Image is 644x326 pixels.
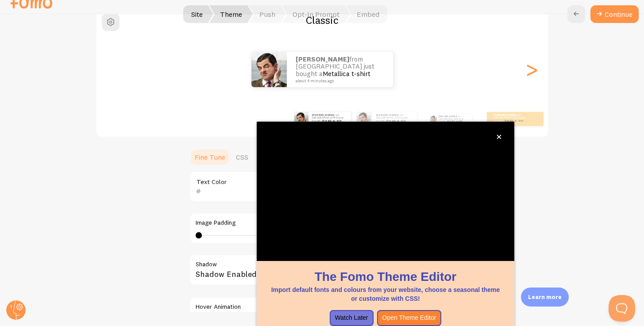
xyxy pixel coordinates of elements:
div: Next slide [527,38,537,101]
p: from [GEOGRAPHIC_DATA] just bought a [376,113,413,124]
a: Metallica t-shirt [323,119,342,123]
h2: Classic [96,13,548,27]
small: about 4 minutes ago [296,79,382,83]
label: Image Padding [196,219,449,227]
p: Learn more [528,293,562,301]
div: Learn more [521,288,569,307]
strong: [PERSON_NAME] [312,113,333,117]
strong: [PERSON_NAME] [439,115,456,118]
p: Import default fonts and colours from your website, choose a seasonal theme or customize with CSS! [267,285,504,303]
small: about 4 minutes ago [494,123,528,124]
a: CSS [231,148,254,166]
h1: The Fomo Theme Editor [267,268,504,285]
span: Site [181,5,213,23]
img: Fomo [251,52,287,87]
a: Metallica t-shirt [447,120,463,123]
a: Metallica t-shirt [323,69,370,78]
a: Metallica t-shirt [387,119,406,123]
strong: [PERSON_NAME] [296,55,349,63]
p: from [GEOGRAPHIC_DATA] just bought a [312,113,347,124]
button: Open Theme Editor [377,310,442,326]
img: Fomo [430,115,437,123]
button: close, [494,132,504,142]
img: Fomo [357,112,371,126]
strong: [PERSON_NAME] [376,113,397,117]
button: Continue [590,5,639,23]
button: Watch Later [330,310,374,326]
p: from [GEOGRAPHIC_DATA] just bought a [494,113,529,124]
strong: [PERSON_NAME] [494,113,515,117]
span: Opt-In Prompt [282,5,350,23]
span: Push [249,5,286,23]
p: from [GEOGRAPHIC_DATA] just bought a [296,56,384,83]
a: Fine Tune [189,148,231,166]
img: Fomo [294,112,309,126]
iframe: Help Scout Beacon - Open [609,295,635,322]
span: Theme [209,5,253,23]
div: Shadow Enabled [189,254,455,287]
span: Embed [346,5,387,23]
p: from [GEOGRAPHIC_DATA] just bought a [439,114,468,124]
a: Metallica t-shirt [505,119,524,123]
